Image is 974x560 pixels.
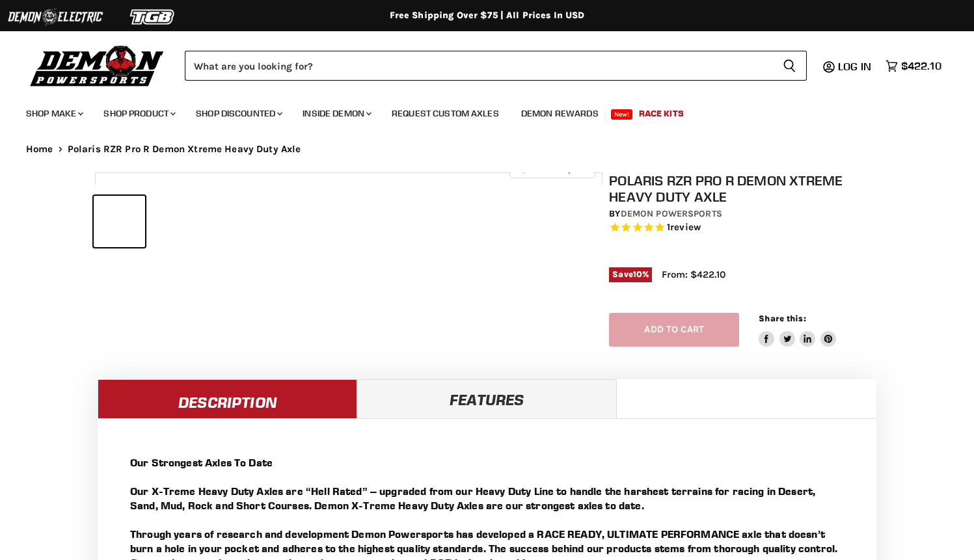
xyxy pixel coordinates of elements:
aside: Share this: [759,313,836,347]
a: Shop Discounted [186,100,290,127]
a: Request Custom Axles [382,100,509,127]
a: Home [26,144,53,155]
span: Click to expand [516,164,588,174]
input: Search [185,51,772,81]
a: Features [357,379,617,418]
button: IMAGE thumbnail [94,196,145,247]
span: New! [611,109,633,120]
a: Log in [832,60,879,72]
img: Demon Electric Logo 2 [7,5,104,29]
span: Save % [609,267,652,282]
span: 10 [633,269,642,279]
span: Log in [838,60,871,73]
a: Shop Product [94,100,183,127]
div: by [609,207,886,221]
a: Inside Demon [293,100,379,127]
span: From: $422.10 [662,269,725,280]
button: Search [772,51,807,81]
ul: Main menu [16,95,938,127]
span: Rated 5.0 out of 5 stars 1 reviews [609,221,886,235]
span: Polaris RZR Pro R Demon Xtreme Heavy Duty Axle [68,144,301,155]
img: TGB Logo 2 [104,5,202,29]
a: Demon Powersports [621,208,722,219]
a: Description [98,379,357,418]
span: $422.10 [901,60,941,72]
form: Product [185,51,807,81]
img: Demon Powersports [26,42,169,88]
h1: Polaris RZR Pro R Demon Xtreme Heavy Duty Axle [609,172,886,205]
a: Demon Rewards [511,100,608,127]
span: 1 reviews [667,222,701,233]
a: Shop Make [16,100,91,127]
span: Share this: [759,313,805,323]
span: review [670,222,701,233]
a: Race Kits [629,100,694,127]
a: $422.10 [879,57,948,75]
